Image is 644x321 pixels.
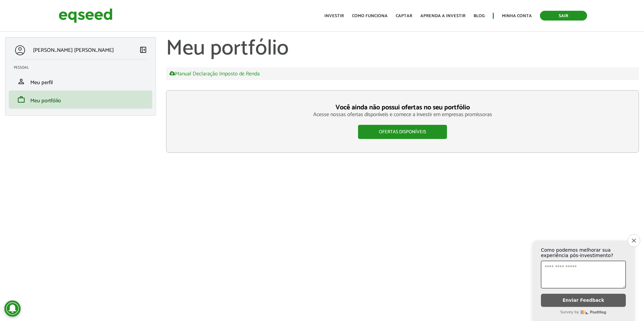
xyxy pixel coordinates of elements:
[420,14,465,18] a: Aprenda a investir
[540,11,587,21] a: Sair
[30,78,53,87] span: Meu perfil
[324,14,344,18] a: Investir
[169,71,260,77] a: Manual Declaração Imposto de Renda
[396,14,412,18] a: Captar
[9,91,152,109] li: Meu portfólio
[17,77,25,85] span: person
[139,46,147,54] span: left_panel_close
[502,14,532,18] a: Minha conta
[352,14,388,18] a: Como funciona
[474,14,485,18] a: Blog
[59,7,112,25] img: EqSeed
[14,77,147,85] a: personMeu perfil
[33,47,114,53] p: [PERSON_NAME] [PERSON_NAME]
[14,96,147,104] a: workMeu portfólio
[166,37,639,61] h1: Meu portfólio
[30,96,61,105] span: Meu portfólio
[180,104,625,111] h3: Você ainda não possui ofertas no seu portfólio
[17,96,25,104] span: work
[358,125,447,139] a: Ofertas disponíveis
[180,111,625,118] p: Acesse nossas ofertas disponíveis e comece a investir em empresas promissoras
[139,46,147,55] a: Colapsar menu
[9,72,152,91] li: Meu perfil
[14,66,152,70] h2: Pessoal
